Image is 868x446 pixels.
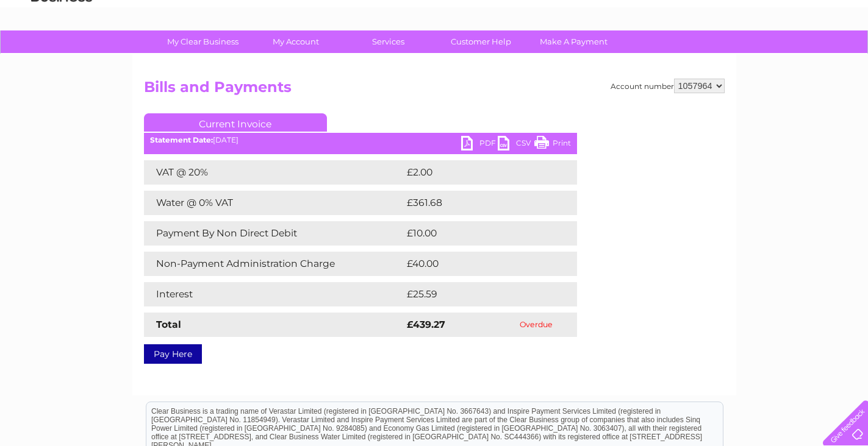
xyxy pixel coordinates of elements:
[534,136,571,154] a: Print
[144,344,202,364] a: Pay Here
[404,160,549,185] td: £2.00
[144,191,404,215] td: Water @ 0% VAT
[404,252,553,276] td: £40.00
[523,30,624,53] a: Make A Payment
[144,136,577,144] div: [DATE]
[431,30,531,53] a: Customer Help
[718,52,755,61] a: Telecoms
[156,319,181,330] strong: Total
[404,221,552,246] td: £10.00
[787,52,817,61] a: Contact
[150,135,213,144] b: Statement Date:
[404,191,555,215] td: £361.68
[152,30,253,53] a: My Clear Business
[338,30,439,53] a: Services
[638,6,722,21] a: 0333 014 3131
[611,79,725,93] div: Account number
[653,52,676,61] a: Water
[407,319,445,330] strong: £439.27
[762,52,780,61] a: Blog
[144,160,404,185] td: VAT @ 20%
[496,313,577,337] td: Overdue
[245,30,346,53] a: My Account
[30,32,93,69] img: logo.png
[146,7,723,59] div: Clear Business is a trading name of Verastar Limited (registered in [GEOGRAPHIC_DATA] No. 3667643...
[461,136,498,154] a: PDF
[144,113,327,132] a: Current Invoice
[144,79,725,102] h2: Bills and Payments
[684,52,711,61] a: Energy
[404,282,552,306] td: £25.59
[144,282,404,306] td: Interest
[144,221,404,246] td: Payment By Non Direct Debit
[144,252,404,276] td: Non-Payment Administration Charge
[828,52,856,61] a: Log out
[498,136,534,154] a: CSV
